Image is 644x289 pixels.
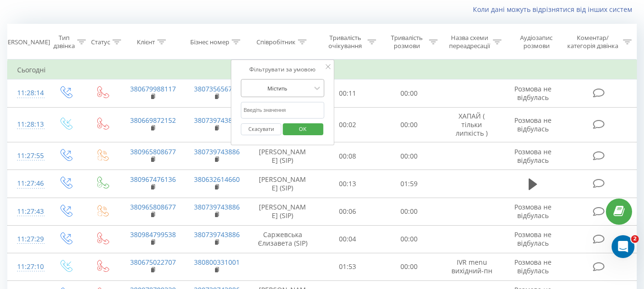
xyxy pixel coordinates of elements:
a: 380984799538 [130,230,176,239]
td: 00:00 [378,198,440,225]
div: Клієнт [137,38,155,46]
div: 11:27:55 [17,147,37,165]
div: 11:27:46 [17,174,37,193]
td: 00:00 [378,107,440,142]
a: 380800331001 [194,258,240,267]
a: 380675022707 [130,258,176,267]
div: Назва схеми переадресації [449,34,491,50]
a: 380632614660 [194,175,240,184]
div: Аудіозапис розмови [512,34,561,50]
td: Сьогодні [8,60,637,80]
td: 00:00 [378,80,440,107]
a: 380739743886 [194,202,240,211]
td: [PERSON_NAME] (SIP) [248,198,317,225]
div: [PERSON_NAME] [2,38,50,46]
div: 11:28:13 [17,115,37,134]
td: 01:59 [378,170,440,198]
span: Розмова не відбулась [514,116,552,133]
span: OK [289,121,316,136]
span: Розмова не відбулась [514,84,552,102]
span: Розмова не відбулась [514,147,552,165]
div: Співробітник [256,38,296,46]
button: OK [283,123,323,135]
td: 00:08 [317,142,378,170]
div: Статус [91,38,110,46]
a: 380669872152 [130,116,176,125]
div: 11:27:10 [17,258,37,276]
td: 00:06 [317,198,378,225]
div: Коментар/категорія дзвінка [565,34,621,50]
input: Введіть значення [241,102,325,119]
a: 380739743886 [194,147,240,156]
td: 00:00 [378,253,440,280]
td: 00:02 [317,107,378,142]
a: 380735656735 [194,84,240,93]
td: 00:13 [317,170,378,198]
span: Розмова не відбулась [514,258,552,275]
a: Коли дані можуть відрізнятися вiд інших систем [473,5,637,14]
a: 380965808677 [130,202,176,211]
td: ХАПАЙ ( тільки липкість ) [440,107,504,142]
a: 380967476136 [130,175,176,184]
button: Скасувати [241,123,281,135]
td: [PERSON_NAME] (SIP) [248,170,317,198]
a: 380965808677 [130,147,176,156]
div: Фільтрувати за умовою [241,65,325,74]
a: 380739743886 [194,116,240,125]
div: 11:27:29 [17,230,37,249]
td: 00:00 [378,142,440,170]
div: Тривалість очікування [326,34,365,50]
div: Тривалість розмови [387,34,427,50]
iframe: Intercom live chat [612,235,634,258]
a: 380679988117 [130,84,176,93]
div: 11:28:14 [17,84,37,102]
td: Саржевська Єлизавета (SIP) [248,225,317,253]
td: 00:04 [317,225,378,253]
div: Бізнес номер [190,38,229,46]
span: Розмова не відбулась [514,202,552,220]
td: 01:53 [317,253,378,280]
div: 11:27:43 [17,202,37,221]
td: [PERSON_NAME] (SIP) [248,142,317,170]
span: Розмова не відбулась [514,230,552,248]
td: 00:11 [317,80,378,107]
a: 380739743886 [194,230,240,239]
td: IVR menu вихідний-пн [440,253,504,280]
div: Тип дзвінка [53,34,75,50]
td: 00:00 [378,225,440,253]
span: 2 [631,235,639,243]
